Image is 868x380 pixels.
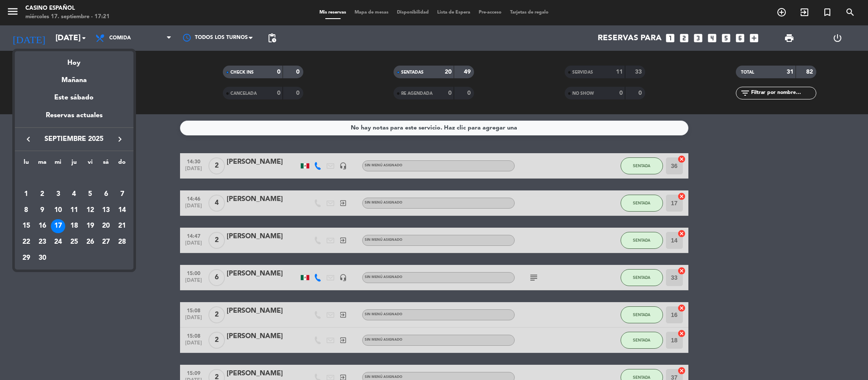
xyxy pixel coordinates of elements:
[34,250,50,266] td: 30 de septiembre de 2025
[15,110,133,127] div: Reservas actuales
[19,251,33,265] div: 29
[19,203,33,218] div: 8
[15,69,133,86] div: Mañana
[50,186,66,202] td: 3 de septiembre de 2025
[66,186,82,202] td: 4 de septiembre de 2025
[99,187,113,201] div: 6
[19,235,33,249] div: 22
[98,202,114,218] td: 13 de septiembre de 2025
[67,203,81,218] div: 11
[66,157,82,171] th: jueves
[66,202,82,218] td: 11 de septiembre de 2025
[115,235,129,249] div: 28
[34,157,50,171] th: martes
[15,51,133,69] div: Hoy
[51,187,65,201] div: 3
[115,203,129,218] div: 14
[98,234,114,250] td: 27 de septiembre de 2025
[112,134,128,145] button: keyboard_arrow_right
[50,157,66,171] th: miércoles
[35,203,50,218] div: 9
[82,157,98,171] th: viernes
[50,234,66,250] td: 24 de septiembre de 2025
[82,218,98,234] td: 19 de septiembre de 2025
[114,234,130,250] td: 28 de septiembre de 2025
[83,219,97,234] div: 19
[18,234,34,250] td: 22 de septiembre de 2025
[83,203,97,218] div: 12
[98,218,114,234] td: 20 de septiembre de 2025
[15,86,133,110] div: Este sábado
[51,219,65,234] div: 17
[51,235,65,249] div: 24
[83,235,97,249] div: 26
[34,202,50,218] td: 9 de septiembre de 2025
[115,187,129,201] div: 7
[34,186,50,202] td: 2 de septiembre de 2025
[35,235,50,249] div: 23
[18,171,130,187] td: SEP.
[50,202,66,218] td: 10 de septiembre de 2025
[34,218,50,234] td: 16 de septiembre de 2025
[18,157,34,171] th: lunes
[35,251,50,265] div: 30
[19,187,33,201] div: 1
[66,234,82,250] td: 25 de septiembre de 2025
[82,234,98,250] td: 26 de septiembre de 2025
[99,219,113,234] div: 20
[67,235,81,249] div: 25
[98,157,114,171] th: sábado
[115,219,129,234] div: 21
[35,187,50,201] div: 2
[114,186,130,202] td: 7 de septiembre de 2025
[18,250,34,266] td: 29 de septiembre de 2025
[83,187,97,201] div: 5
[114,202,130,218] td: 14 de septiembre de 2025
[82,186,98,202] td: 5 de septiembre de 2025
[114,218,130,234] td: 21 de septiembre de 2025
[19,219,33,234] div: 15
[98,186,114,202] td: 6 de septiembre de 2025
[18,202,34,218] td: 8 de septiembre de 2025
[35,219,50,234] div: 16
[51,203,65,218] div: 10
[99,235,113,249] div: 27
[50,218,66,234] td: 17 de septiembre de 2025
[18,186,34,202] td: 1 de septiembre de 2025
[115,134,125,144] i: keyboard_arrow_right
[23,134,33,144] i: keyboard_arrow_left
[21,134,36,145] button: keyboard_arrow_left
[18,218,34,234] td: 15 de septiembre de 2025
[82,202,98,218] td: 12 de septiembre de 2025
[67,219,81,234] div: 18
[34,234,50,250] td: 23 de septiembre de 2025
[99,203,113,218] div: 13
[66,218,82,234] td: 18 de septiembre de 2025
[36,134,112,145] span: septiembre 2025
[67,187,81,201] div: 4
[114,157,130,171] th: domingo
